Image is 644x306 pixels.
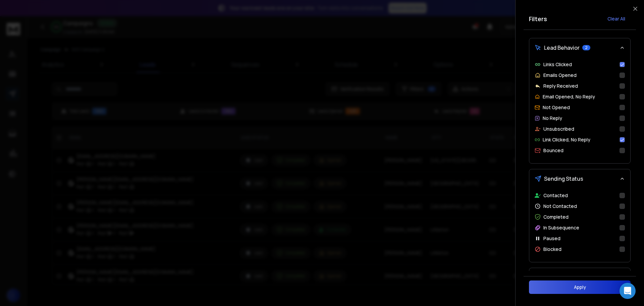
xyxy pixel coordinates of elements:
[543,246,561,253] p: Blocked
[543,192,568,199] p: Contacted
[543,93,595,100] p: Email Opened, No Reply
[602,12,631,26] button: Clear All
[529,268,630,287] button: Email Provider
[529,57,630,163] div: Lead Behavior2
[543,203,577,210] p: Not Contacted
[544,44,580,52] span: Lead Behavior
[529,169,630,188] button: Sending Status
[543,147,563,154] p: Bounced
[582,45,590,50] span: 2
[543,104,570,111] p: Not Opened
[543,136,590,143] p: Link Clicked, No Reply
[543,214,569,220] p: Completed
[543,61,572,68] p: Links Clicked
[543,126,574,132] p: Unsubscribed
[543,224,579,231] p: In Subsequence
[529,280,631,294] button: Apply
[529,38,630,57] button: Lead Behavior2
[543,83,578,89] p: Reply Received
[543,115,562,122] p: No Reply
[544,175,583,183] span: Sending Status
[529,14,547,24] h2: Filters
[529,188,630,262] div: Sending Status
[620,283,636,299] div: Open Intercom Messenger
[543,235,560,242] p: Paused
[543,72,577,79] p: Emails Opened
